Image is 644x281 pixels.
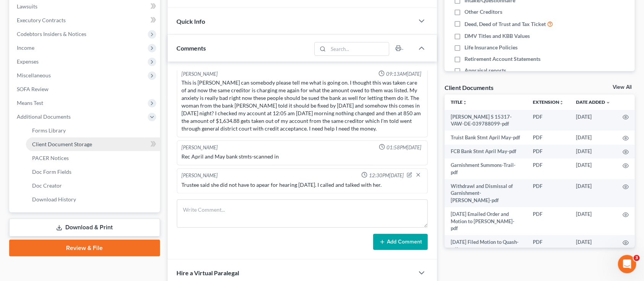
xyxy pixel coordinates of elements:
td: [DATE] Emailed Order and Motion to [PERSON_NAME]-pdf [445,207,527,235]
span: Hire a Virtual Paralegal [177,269,239,276]
a: Executory Contracts [11,13,160,27]
a: PACER Notices [26,151,160,165]
span: Download History [32,196,76,203]
span: Means Test [17,100,43,106]
div: [PERSON_NAME] [182,70,218,78]
a: Client Document Storage [26,137,160,151]
td: [PERSON_NAME] S 15317-VAW-DE-039788099-pdf [445,110,527,131]
td: PDF [527,158,570,180]
a: Date Added expand_more [576,99,610,105]
td: [DATE] [570,235,616,256]
td: [DATE] [570,158,616,180]
a: Download History [26,193,160,206]
td: PDF [527,235,570,256]
span: Other Creditors [464,8,502,16]
a: Forms Library [26,124,160,137]
td: FCB Bank Stmt April May-pdf [445,145,527,158]
td: PDF [527,207,570,235]
span: 01:58PM[DATE] [387,144,421,151]
span: Codebtors Insiders & Notices [17,31,86,37]
td: PDF [527,131,570,144]
span: Quick Info [177,18,205,25]
i: expand_more [606,100,610,105]
iframe: Intercom live chat [618,255,636,273]
span: 12:30PM[DATE] [369,172,404,179]
span: Forms Library [32,127,66,134]
a: Review & File [9,240,160,256]
span: Appraisal reports [464,67,506,74]
span: Doc Form Fields [32,168,71,175]
i: unfold_more [559,100,564,105]
a: Titleunfold_more [451,99,467,105]
span: Miscellaneous [17,72,51,78]
span: Comments [177,44,206,52]
span: 3 [634,255,640,261]
span: Expenses [17,58,39,65]
span: SOFA Review [17,86,49,92]
a: Doc Creator [26,179,160,193]
td: PDF [527,179,570,207]
span: Life Insurance Policies [464,44,518,51]
span: Doc Creator [32,182,62,189]
span: Income [17,44,34,51]
td: PDF [527,110,570,131]
td: Garnishment Summons-Trail-pdf [445,158,527,180]
div: [PERSON_NAME] [182,144,218,151]
td: Withdrawl and Dismissal of Garnishment-[PERSON_NAME]-pdf [445,179,527,207]
i: unfold_more [463,100,467,105]
span: DMV Titles and KBB Values [464,32,530,40]
span: Deed, Deed of Trust and Tax Ticket [464,20,546,28]
button: Add Comment [373,234,428,250]
a: Extensionunfold_more [533,99,564,105]
a: View All [613,85,632,90]
span: 09:13AM[DATE] [386,70,421,78]
td: [DATE] [570,131,616,144]
span: Additional Documents [17,113,71,120]
span: PACER Notices [32,155,69,161]
div: [PERSON_NAME] [182,172,218,180]
td: Truist Bank Stmt April May-pdf [445,131,527,144]
span: Executory Contracts [17,17,66,23]
td: [DATE] Filed Motion to Quash-pdf [445,235,527,256]
div: Client Documents [445,83,494,91]
td: [DATE] [570,179,616,207]
div: This is [PERSON_NAME] can somebody please tell me what is going on. I thought this was taken care... [182,79,423,132]
span: Lawsuits [17,3,37,10]
td: PDF [527,145,570,158]
td: [DATE] [570,145,616,158]
a: Download & Print [9,219,160,237]
td: [DATE] [570,110,616,131]
td: [DATE] [570,207,616,235]
a: Doc Form Fields [26,165,160,179]
div: Rec April and May bank stmts-scanned in [182,153,423,160]
span: Retirement Account Statements [464,55,540,63]
div: Trustee said she did not have to apear for hearing [DATE]. I called and talked with her. [182,181,423,189]
span: Client Document Storage [32,141,92,147]
a: SOFA Review [11,82,160,96]
input: Search... [328,42,389,56]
